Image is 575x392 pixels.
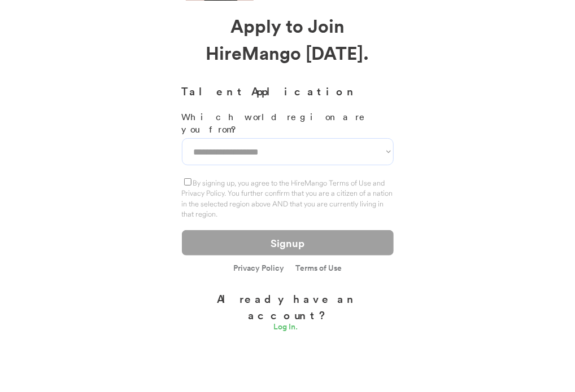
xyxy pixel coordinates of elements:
[182,12,394,66] div: Apply to Join HireMango [DATE].
[182,83,394,99] h3: Talent Application
[233,264,284,274] a: Privacy Policy
[182,230,394,256] button: Signup
[273,323,302,334] a: Log In.
[182,290,394,323] div: Already have an account?
[182,178,393,218] label: By signing up, you agree to the HireMango Terms of Use and Privacy Policy. You further confirm th...
[182,111,394,136] div: Which world region are you from?
[295,264,342,272] a: Terms of Use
